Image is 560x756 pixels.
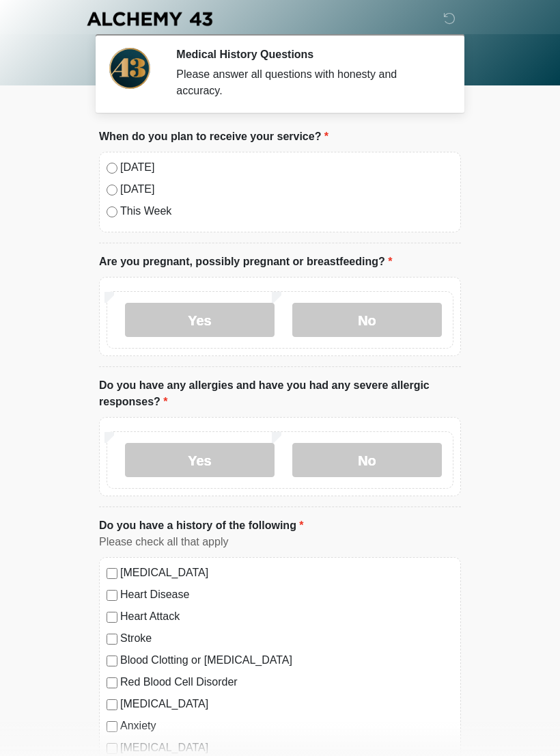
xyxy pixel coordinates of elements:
div: Please answer all questions with honesty and accuracy. [176,66,440,99]
label: Anxiety [120,718,453,734]
label: Red Blood Cell Disorder [120,674,453,690]
input: This Week [107,206,117,217]
label: Heart Disease [120,586,453,603]
img: Agent Avatar [109,48,150,89]
input: Red Blood Cell Disorder [107,677,117,688]
label: Yes [125,303,275,337]
input: [DATE] [107,185,117,195]
label: Are you pregnant, possibly pregnant or breastfeeding? [99,254,392,270]
label: [MEDICAL_DATA] [120,740,453,756]
input: Heart Disease [107,590,117,601]
input: [MEDICAL_DATA] [107,743,117,754]
input: [MEDICAL_DATA] [107,568,117,579]
input: Heart Attack [107,612,117,623]
h2: Medical History Questions [176,48,440,61]
label: This Week [120,203,453,219]
label: [MEDICAL_DATA] [120,565,453,581]
input: Anxiety [107,721,117,732]
label: No [292,303,442,337]
label: Heart Attack [120,608,453,625]
input: [MEDICAL_DATA] [107,699,117,710]
label: Stroke [120,630,453,647]
label: [DATE] [120,159,453,176]
input: Blood Clotting or [MEDICAL_DATA] [107,656,117,666]
div: Please check all that apply [99,534,461,550]
label: When do you plan to receive your service? [99,129,328,145]
label: [DATE] [120,181,453,198]
label: [MEDICAL_DATA] [120,696,453,712]
input: [DATE] [107,163,117,174]
label: Yes [125,443,275,477]
input: Stroke [107,634,117,645]
label: Blood Clotting or [MEDICAL_DATA] [120,652,453,669]
label: Do you have any allergies and have you had any severe allergic responses? [99,377,461,410]
label: Do you have a history of the following [99,517,304,534]
label: No [292,443,442,477]
img: Alchemy 43 Logo [85,10,214,27]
